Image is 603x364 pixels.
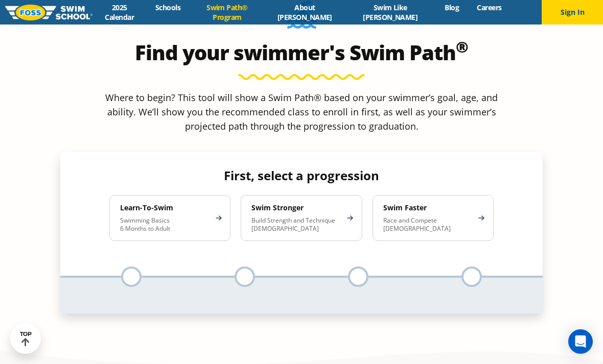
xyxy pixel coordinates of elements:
a: About [PERSON_NAME] [265,3,344,22]
h4: Swim Faster [383,203,473,212]
p: Build Strength and Technique [DEMOGRAPHIC_DATA] [251,216,341,233]
sup: ® [456,36,468,57]
a: Swim Like [PERSON_NAME] [345,3,436,22]
a: 2025 Calendar [92,3,146,22]
h4: Learn-To-Swim [120,203,210,212]
div: TOP [20,331,32,347]
a: Blog [436,3,468,12]
h4: Swim Stronger [251,203,341,212]
h2: Find your swimmer's Swim Path [60,40,543,65]
p: Where to begin? This tool will show a Swim Path® based on your swimmer’s goal, age, and ability. ... [101,90,502,133]
a: Swim Path® Program [190,3,265,22]
h4: First, select a progression [101,168,501,183]
div: Open Intercom Messenger [568,329,593,354]
img: FOSS Swim School Logo [5,5,92,20]
p: Race and Compete [DEMOGRAPHIC_DATA] [383,216,473,233]
a: Schools [146,3,189,12]
a: Careers [468,3,511,12]
p: Swimming Basics 6 Months to Adult [120,216,210,233]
